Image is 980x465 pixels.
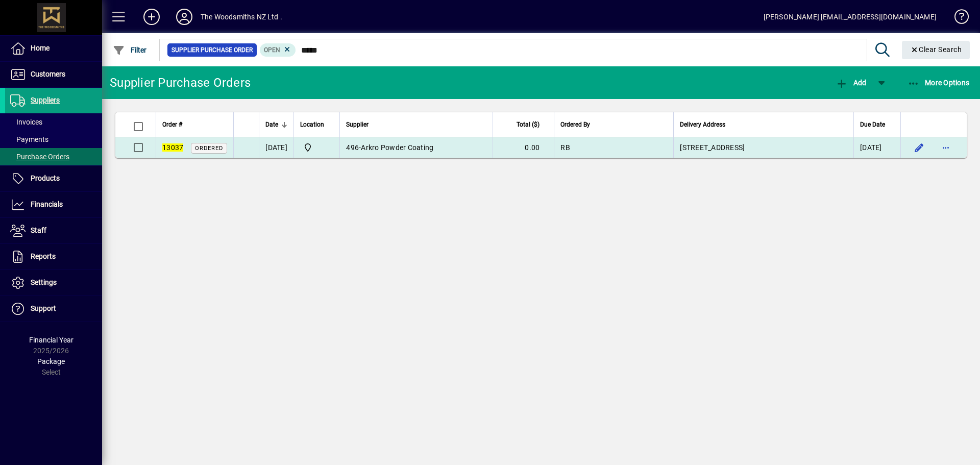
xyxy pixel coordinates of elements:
[162,119,227,130] div: Order #
[195,145,223,152] span: Ordered
[300,141,333,154] span: The Woodsmiths
[361,143,433,152] span: Arkro Powder Coating
[31,278,57,286] span: Settings
[5,113,102,131] a: Invoices
[260,43,296,57] mat-chip: Completion Status: Open
[905,74,972,92] button: More Options
[5,62,102,87] a: Customers
[910,45,962,54] span: Clear Search
[680,119,725,130] span: Delivery Address
[5,244,102,270] a: Reports
[31,252,56,260] span: Reports
[264,46,280,54] span: Open
[265,119,287,130] div: Date
[168,8,201,26] button: Profile
[110,41,150,59] button: Filter
[346,119,486,130] div: Supplier
[10,153,69,161] span: Purchase Orders
[764,9,937,25] div: [PERSON_NAME] [EMAIL_ADDRESS][DOMAIN_NAME]
[171,45,253,55] span: Supplier Purchase Order
[908,79,970,87] span: More Options
[31,226,46,234] span: Staff
[346,119,369,130] span: Supplier
[5,131,102,148] a: Payments
[833,74,869,92] button: Add
[31,174,60,182] span: Products
[5,270,102,296] a: Settings
[5,296,102,322] a: Support
[201,9,282,25] div: The Woodsmiths NZ Ltd .
[300,119,324,130] span: Location
[493,137,554,158] td: 0.00
[339,137,493,158] td: -
[673,137,853,158] td: [STREET_ADDRESS]
[162,143,183,152] em: 13037
[37,357,65,365] span: Package
[853,137,900,158] td: [DATE]
[31,96,60,104] span: Suppliers
[113,46,147,54] span: Filter
[860,119,894,130] div: Due Date
[517,119,540,130] span: Total ($)
[5,218,102,243] a: Staff
[29,336,73,344] span: Financial Year
[31,70,65,78] span: Customers
[938,139,954,156] button: More options
[265,119,278,130] span: Date
[5,148,102,165] a: Purchase Orders
[110,75,251,91] div: Supplier Purchase Orders
[162,119,182,130] span: Order #
[300,119,333,130] div: Location
[560,119,590,130] span: Ordered By
[10,135,48,143] span: Payments
[5,192,102,217] a: Financials
[259,137,293,158] td: [DATE]
[860,119,885,130] span: Due Date
[31,44,50,52] span: Home
[499,119,549,130] div: Total ($)
[836,79,866,87] span: Add
[5,166,102,191] a: Products
[902,41,970,59] button: Clear
[947,2,967,35] a: Knowledge Base
[31,304,56,312] span: Support
[5,36,102,61] a: Home
[911,139,927,156] button: Edit
[31,200,63,208] span: Financials
[10,118,42,126] span: Invoices
[560,143,570,152] span: RB
[560,119,667,130] div: Ordered By
[135,8,168,26] button: Add
[346,143,359,152] span: 496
